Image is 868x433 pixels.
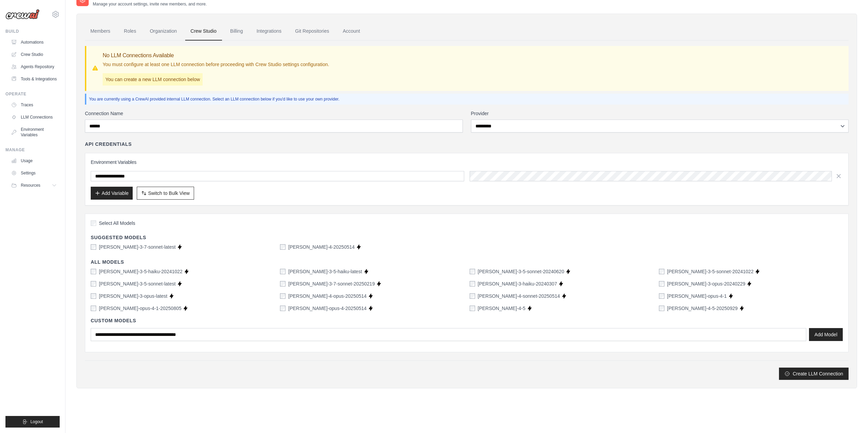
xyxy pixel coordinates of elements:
[280,281,285,287] input: claude-3-7-sonnet-20250219
[8,49,60,60] a: Crew Studio
[91,259,843,265] h4: All Models
[225,22,248,41] a: Billing
[470,269,475,274] input: claude-3-5-sonnet-20240620
[91,269,96,274] input: claude-3-5-haiku-20241022
[103,61,329,68] p: You must configure at least one LLM connection before proceeding with Crew Studio settings config...
[91,293,96,299] input: claude-3-opus-latest
[85,22,116,41] a: Members
[85,141,132,148] h4: API Credentials
[91,187,133,200] button: Add Variable
[290,22,335,41] a: Git Repositories
[809,328,843,341] button: Add Model
[659,306,664,311] input: claude-sonnet-4-5-20250929
[478,305,526,312] label: claude-sonnet-4-5
[91,317,843,324] h4: Custom Models
[280,306,285,311] input: claude-opus-4-20250514
[478,280,557,287] label: claude-3-haiku-20240307
[288,280,375,287] label: claude-3-7-sonnet-20250219
[91,244,96,250] input: claude-3-7-sonnet-latest
[8,168,60,179] a: Settings
[288,305,367,312] label: claude-opus-4-20250514
[8,155,60,166] a: Usage
[470,306,475,311] input: claude-sonnet-4-5
[8,112,60,123] a: LLM Connections
[8,124,60,140] a: Environment Variables
[99,268,182,275] label: claude-3-5-haiku-20241022
[288,293,367,299] label: claude-4-opus-20250514
[470,281,475,287] input: claude-3-haiku-20240307
[118,22,142,41] a: Roles
[8,99,60,110] a: Traces
[91,159,843,166] h3: Environment Variables
[8,180,60,191] button: Resources
[91,234,843,241] h4: Suggested Models
[93,1,207,7] p: Manage your account settings, invite new members, and more.
[85,110,463,117] label: Connection Name
[91,220,96,226] input: Select All Models
[5,91,60,97] div: Operate
[667,293,727,299] label: claude-opus-4-1
[30,419,43,424] span: Logout
[667,280,746,287] label: claude-3-opus-20240229
[659,293,664,299] input: claude-opus-4-1
[470,293,475,299] input: claude-4-sonnet-20250514
[280,269,285,274] input: claude-3-5-haiku-latest
[148,190,190,197] span: Switch to Bulk View
[478,268,564,275] label: claude-3-5-sonnet-20240620
[667,305,738,312] label: claude-sonnet-4-5-20250929
[288,268,362,275] label: claude-3-5-haiku-latest
[103,73,203,86] p: You can create a new LLM connection below
[834,400,868,433] div: Widget de chat
[137,187,194,200] button: Switch to Bulk View
[280,244,285,250] input: claude-sonnet-4-20250514
[5,147,60,153] div: Manage
[21,183,40,188] span: Resources
[667,268,754,275] label: claude-3-5-sonnet-20241022
[280,293,285,299] input: claude-4-opus-20250514
[103,51,329,60] h3: No LLM Connections Available
[5,416,60,428] button: Logout
[91,281,96,287] input: claude-3-5-sonnet-latest
[779,368,849,380] button: Create LLM Connection
[99,244,176,250] label: claude-3-7-sonnet-latest
[834,400,868,433] iframe: Chat Widget
[144,22,182,41] a: Organization
[99,293,167,299] label: claude-3-opus-latest
[8,74,60,84] a: Tools & Integrations
[91,306,96,311] input: claude-opus-4-1-20250805
[5,29,60,34] div: Build
[471,110,849,117] label: Provider
[185,22,222,41] a: Crew Studio
[659,281,664,287] input: claude-3-opus-20240229
[99,280,176,287] label: claude-3-5-sonnet-latest
[8,61,60,72] a: Agents Repository
[89,96,846,102] p: You are currently using a CrewAI provided internal LLM connection. Select an LLM connection below...
[5,9,40,19] img: Logo
[288,244,355,250] label: claude-sonnet-4-20250514
[99,305,181,312] label: claude-opus-4-1-20250805
[478,293,560,299] label: claude-4-sonnet-20250514
[659,269,664,274] input: claude-3-5-sonnet-20241022
[8,37,60,48] a: Automations
[337,22,366,41] a: Account
[99,220,135,227] span: Select All Models
[251,22,287,41] a: Integrations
